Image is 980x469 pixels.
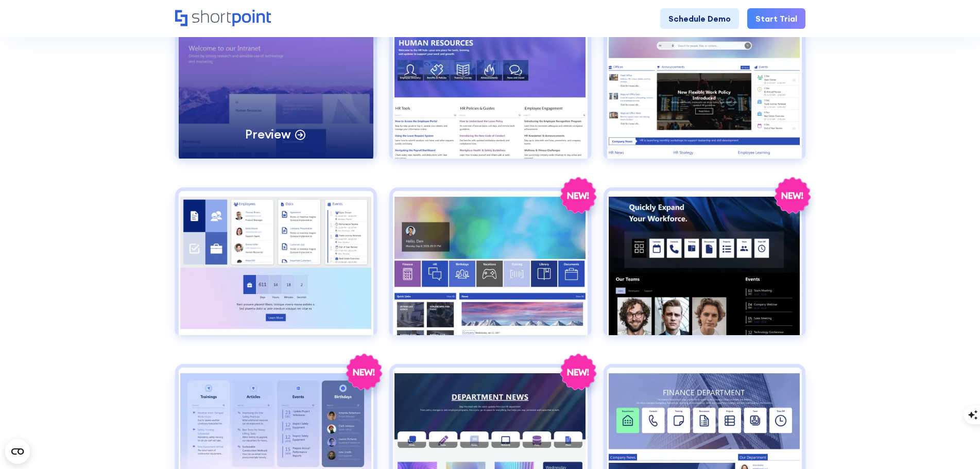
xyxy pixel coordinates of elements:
a: HR 5 [604,187,805,352]
a: Home [175,10,271,27]
a: HR 3 [175,187,377,352]
a: Start Trial [747,8,805,29]
a: Schedule Demo [660,8,739,29]
a: Enterprise 1Preview [175,11,377,175]
iframe: Chat Widget [795,350,980,469]
a: HR 2 [604,11,805,175]
a: HR 1 [389,11,591,175]
button: Open CMP widget [5,439,30,464]
p: Preview [245,126,290,142]
a: HR 4 [389,187,591,352]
